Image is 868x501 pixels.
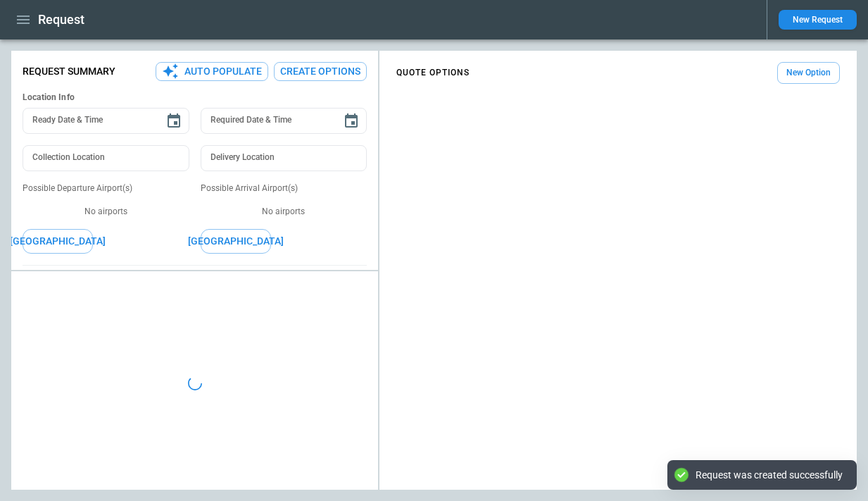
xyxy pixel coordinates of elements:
[23,92,367,103] h6: Location Info
[337,107,365,135] button: Choose date
[38,11,84,28] h1: Request
[396,70,470,76] h4: QUOTE OPTIONS
[23,229,93,254] button: [GEOGRAPHIC_DATA]
[23,66,115,78] p: Request Summary
[379,56,857,89] div: scrollable content
[201,229,271,254] button: [GEOGRAPHIC_DATA]
[156,62,268,81] button: Auto Populate
[23,183,189,194] p: Possible Departure Airport(s)
[160,107,188,135] button: Choose date
[696,469,843,481] div: Request was created successfully
[274,62,367,81] button: Create Options
[23,206,189,218] p: No airports
[201,206,367,218] p: No airports
[201,183,367,194] p: Possible Arrival Airport(s)
[777,62,840,84] button: New Option
[779,10,857,30] button: New Request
